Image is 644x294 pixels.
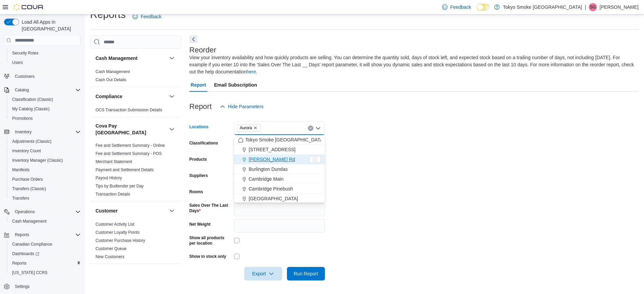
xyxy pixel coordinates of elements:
[450,4,471,10] span: Feedback
[96,108,162,112] a: OCS Transaction Submission Details
[9,185,81,193] span: Transfers (Classic)
[228,103,264,110] span: Hide Parameters
[12,72,81,81] span: Customers
[234,174,325,184] button: Cambridge Main
[1,281,83,291] button: Settings
[7,258,83,268] button: Reports
[9,156,66,164] a: Inventory Manager (Classic)
[9,95,81,104] span: Classification (Classic)
[96,143,165,148] a: Fee and Settlement Summary - Online
[15,209,35,214] span: Operations
[189,203,231,213] label: Sales Over The Last Days
[9,105,81,113] span: My Catalog (Classic)
[7,217,83,226] button: Cash Management
[9,114,81,122] span: Promotions
[96,55,166,62] button: Cash Management
[249,146,295,153] span: [STREET_ADDRESS]
[90,68,181,87] div: Cash Management
[9,114,36,122] a: Promotions
[248,267,278,280] span: Export
[308,126,313,131] button: Clear input
[96,159,132,164] span: Merchant Statement
[96,69,130,74] span: Cash Management
[12,231,32,239] button: Reports
[9,49,41,57] a: Security Roles
[9,147,44,155] a: Inventory Count
[217,100,266,113] button: Hide Parameters
[245,136,325,143] span: Tokyo Smoke [GEOGRAPHIC_DATA]
[15,232,29,238] span: Reports
[600,3,639,11] p: [PERSON_NAME]
[12,167,29,173] span: Manifests
[189,254,226,259] label: Show in stock only
[7,156,83,165] button: Inventory Manager (Classic)
[9,269,50,277] a: [US_STATE] CCRS
[189,189,203,195] label: Rooms
[191,78,206,92] span: Report
[96,176,122,180] a: Payout History
[96,191,130,197] span: Transaction Details
[590,3,596,11] span: SG
[189,235,231,246] label: Show all products per location
[249,185,293,192] span: Cambridge Pinebush
[9,185,49,193] a: Transfers (Classic)
[294,270,318,277] span: Run Report
[96,93,122,100] h3: Compliance
[214,78,257,92] span: Email Subscription
[237,124,261,132] span: Aurora
[12,116,33,121] span: Promotions
[15,129,32,135] span: Inventory
[234,184,325,194] button: Cambridge Pinebush
[234,164,325,174] button: Burlington Dundas
[7,146,83,156] button: Inventory Count
[9,269,81,277] span: Washington CCRS
[9,105,53,113] a: My Catalog (Classic)
[585,3,586,11] p: |
[168,92,176,100] button: Compliance
[12,261,26,266] span: Reports
[96,77,126,83] span: Cash Out Details
[9,194,32,202] a: Transfers
[7,184,83,194] button: Transfers (Classic)
[477,4,491,11] input: Dark Mode
[12,219,46,224] span: Cash Management
[96,107,162,113] span: OCS Transaction Submission Details
[244,267,282,280] button: Export
[7,240,83,249] button: Canadian Compliance
[12,251,39,256] span: Dashboards
[12,97,53,102] span: Classification (Classic)
[19,19,81,32] span: Load All Apps in [GEOGRAPHIC_DATA]
[12,231,81,239] span: Reports
[189,54,635,75] div: View your inventory availability and how quickly products are selling. You can determine the quan...
[14,4,44,10] img: Cova
[96,77,126,82] a: Cash Out Details
[12,128,81,136] span: Inventory
[96,69,130,74] a: Cash Management
[15,74,35,79] span: Customers
[9,250,81,258] span: Dashboards
[96,230,140,235] a: Customer Loyalty Points
[234,194,325,204] button: [GEOGRAPHIC_DATA]
[12,128,34,136] button: Inventory
[96,151,162,156] span: Fee and Settlement Summary - POS
[96,167,153,173] span: Payment and Settlement Details
[287,267,325,280] button: Run Report
[234,145,325,155] button: [STREET_ADDRESS]
[589,3,597,11] div: Sonia Garner
[12,148,41,154] span: Inventory Count
[9,166,32,174] a: Manifests
[234,155,325,164] button: [PERSON_NAME] Rd
[12,242,52,247] span: Canadian Compliance
[7,194,83,203] button: Transfers
[90,141,181,201] div: Cova Pay [GEOGRAPHIC_DATA]
[9,49,81,57] span: Security Roles
[9,217,49,225] a: Cash Management
[12,60,23,65] span: Users
[96,183,144,189] span: Tips by Budtender per Day
[96,254,124,259] a: New Customers
[189,35,198,43] button: Next
[96,122,166,136] button: Cova Pay [GEOGRAPHIC_DATA]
